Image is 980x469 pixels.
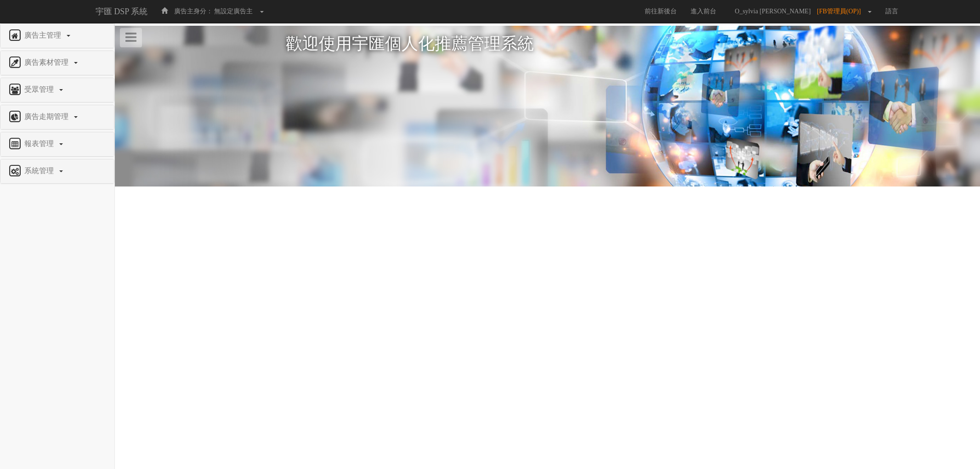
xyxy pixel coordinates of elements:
[7,110,107,124] a: 廣告走期管理
[7,56,107,70] a: 廣告素材管理
[7,28,107,43] a: 廣告主管理
[7,137,107,152] a: 報表管理
[817,8,866,15] span: [FB管理員(OP)]
[286,35,810,53] h1: 歡迎使用宇匯個人化推薦管理系統
[22,31,66,39] span: 廣告主管理
[22,140,58,147] span: 報表管理
[214,8,253,15] span: 無設定廣告主
[7,164,107,179] a: 系統管理
[22,113,73,120] span: 廣告走期管理
[174,8,213,15] span: 廣告主身分：
[22,167,58,175] span: 系統管理
[7,83,107,97] a: 受眾管理
[22,58,73,66] span: 廣告素材管理
[22,85,58,93] span: 受眾管理
[730,8,815,15] span: O_sylvia [PERSON_NAME]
